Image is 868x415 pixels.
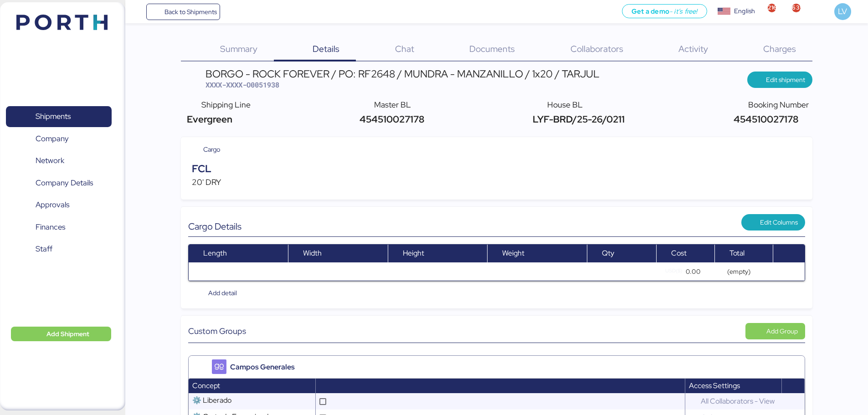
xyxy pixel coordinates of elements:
span: All Collaborators - View [697,393,778,410]
button: Add Shipment [11,327,111,341]
span: Shipments [36,110,71,123]
span: 454510027178 [731,113,798,125]
a: Finances [6,216,112,237]
span: Concept [192,381,220,390]
div: FCL [192,161,298,177]
span: Add detail [208,287,237,298]
a: Approvals [6,195,112,215]
span: XXXX-XXXX-O0051938 [205,80,279,89]
span: Charges [763,43,796,55]
span: Campos Generales [230,362,295,373]
button: Add detail [188,285,244,301]
span: Summary [220,43,257,55]
span: Shipping Line [201,99,251,110]
button: Edit Columns [741,214,805,231]
button: Edit shipment [747,72,812,88]
span: House BL [547,99,583,110]
span: USD($) [665,266,682,275]
span: Total [729,248,745,258]
span: Edit shipment [766,74,805,85]
span: ⚙️ Liberado [192,395,231,405]
span: Add Shipment [46,328,89,339]
span: Company Details [36,176,93,190]
span: Booking Number [748,99,809,110]
span: Back to Shipments [164,6,217,17]
span: Approvals [36,198,69,211]
div: 20' DRY [192,176,298,188]
span: Details [313,43,339,55]
span: Chat [395,43,414,55]
span: Finances [36,220,65,234]
div: English [734,6,755,16]
div: Cargo Details [188,221,497,232]
div: BORGO - ROCK FOREVER / PO: RF2648 / MUNDRA - MANZANILLO / 1x20 / TARJUL [205,69,600,79]
a: Staff [6,239,112,260]
button: Menu [131,4,146,20]
button: Add Group [745,323,805,339]
span: Weight [502,248,524,258]
span: 454510027178 [357,113,424,125]
button: USD($) [661,265,686,278]
span: Cost [671,248,687,258]
span: Edit Columns [760,217,798,228]
span: Company [36,132,69,145]
a: Network [6,150,112,171]
span: Network [36,154,64,167]
a: Shipments [6,106,112,127]
a: Company Details [6,172,112,193]
span: Qty [602,248,614,258]
span: Access Settings [689,381,740,390]
span: LYF-BRD/25-26/0211 [530,113,625,125]
span: Activity [678,43,708,55]
span: Evergreen [185,113,232,125]
a: Company [6,128,112,149]
span: Documents [469,43,515,55]
span: Length [203,248,227,258]
span: Master BL [374,99,411,110]
span: Collaborators [570,43,623,55]
a: Back to Shipments [146,4,221,20]
span: Staff [36,242,52,256]
div: Add Group [766,326,798,337]
span: Custom Groups [188,325,246,337]
span: Width [303,248,322,258]
span: LV [838,5,847,17]
span: Cargo [203,144,221,154]
span: Height [403,248,424,258]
